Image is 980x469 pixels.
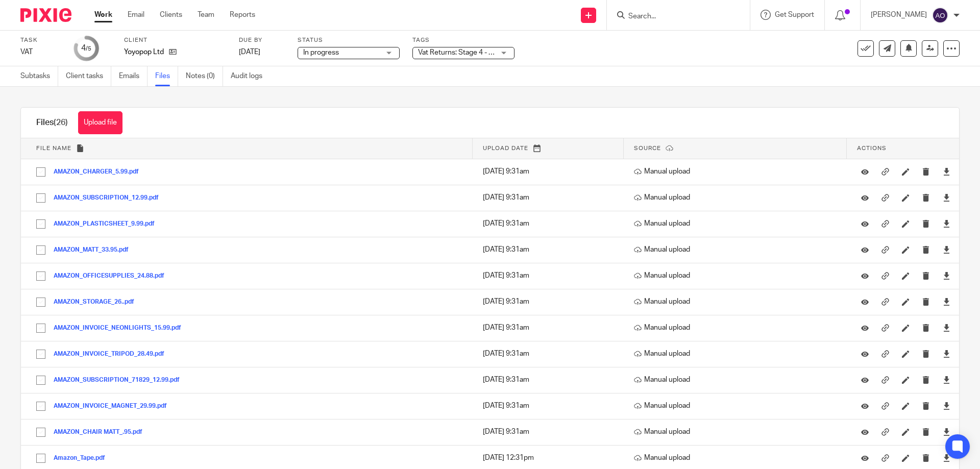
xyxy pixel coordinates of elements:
[483,375,619,385] p: [DATE] 9:31am
[54,273,172,280] button: AMAZON_OFFICESUPPLIES_24.88.pdf
[634,323,842,333] p: Manual upload
[483,349,619,359] p: [DATE] 9:31am
[634,375,842,385] p: Manual upload
[634,244,842,255] p: Manual upload
[634,453,842,463] p: Manual upload
[54,194,166,202] button: AMAZON_SUBSCRIPTION_12.99.pdf
[943,453,950,463] a: Download
[634,166,842,177] p: Manual upload
[239,48,260,56] span: [DATE]
[483,166,619,177] p: [DATE] 9:31am
[31,449,51,468] input: Select
[128,10,144,20] a: Email
[36,117,68,128] h1: Files
[31,240,51,260] input: Select
[239,36,285,44] label: Due by
[124,47,164,57] p: Yoyopop Ltd
[634,218,842,229] p: Manual upload
[943,323,950,333] a: Download
[483,297,619,307] p: [DATE] 9:31am
[20,66,58,86] a: Subtasks
[54,351,172,358] button: AMAZON_INVOICE_TRIPOD_28.49.pdf
[483,453,619,463] p: [DATE] 12:31pm
[943,401,950,411] a: Download
[20,8,71,22] img: Pixie
[943,166,950,177] a: Download
[634,270,842,281] p: Manual upload
[81,42,91,54] div: 4
[943,427,950,437] a: Download
[231,66,270,86] a: Audit logs
[54,299,142,306] button: AMAZON_STORAGE_26..pdf
[943,192,950,203] a: Download
[31,371,51,390] input: Select
[483,270,619,281] p: [DATE] 9:31am
[871,10,927,20] p: [PERSON_NAME]
[943,375,950,385] a: Download
[932,7,948,23] img: svg%3E
[483,145,528,151] span: Upload date
[186,66,223,86] a: Notes (0)
[54,168,146,176] button: AMAZON_CHARGER_5.99.pdf
[160,10,182,20] a: Clients
[943,218,950,229] a: Download
[483,244,619,255] p: [DATE] 9:31am
[634,401,842,411] p: Manual upload
[943,244,950,255] a: Download
[775,11,814,18] span: Get Support
[54,118,68,127] span: (26)
[634,427,842,437] p: Manual upload
[54,377,187,384] button: AMAZON_SUBSCRIPTION_71829_12.99.pdf
[54,246,136,254] button: AMAZON_MATT_33.95.pdf
[230,10,255,20] a: Reports
[155,66,178,86] a: Files
[412,36,514,44] label: Tags
[31,423,51,442] input: Select
[66,66,111,86] a: Client tasks
[943,349,950,359] a: Download
[943,270,950,281] a: Download
[54,220,162,228] button: AMAZON_PLASTICSHEET_9.99.pdf
[483,401,619,411] p: [DATE] 9:31am
[857,145,887,151] span: Actions
[31,162,51,182] input: Select
[54,455,113,462] button: Amazon_Tape.pdf
[31,397,51,416] input: Select
[634,297,842,307] p: Manual upload
[31,214,51,234] input: Select
[119,66,148,86] a: Emails
[31,344,51,364] input: Select
[20,47,61,57] div: VAT
[54,403,175,410] button: AMAZON_INVOICE_MAGNET_29.99.pdf
[483,323,619,333] p: [DATE] 9:31am
[483,218,619,229] p: [DATE] 9:31am
[634,192,842,203] p: Manual upload
[31,318,51,338] input: Select
[124,36,226,44] label: Client
[418,49,612,56] span: Vat Returns: Stage 4 - Calculations sent to Client for Approval
[31,266,51,286] input: Select
[54,325,189,332] button: AMAZON_INVOICE_NEONLIGHTS_15.99.pdf
[634,145,661,151] span: Source
[483,427,619,437] p: [DATE] 9:31am
[627,12,719,21] input: Search
[78,111,122,134] button: Upload file
[20,36,61,44] label: Task
[31,188,51,208] input: Select
[483,192,619,203] p: [DATE] 9:31am
[298,36,400,44] label: Status
[86,46,91,52] small: /5
[94,10,112,20] a: Work
[36,145,71,151] span: File name
[634,349,842,359] p: Manual upload
[54,429,150,436] button: AMAZON_CHAIR MATT_.95.pdf
[31,292,51,312] input: Select
[303,49,339,56] span: In progress
[198,10,214,20] a: Team
[943,297,950,307] a: Download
